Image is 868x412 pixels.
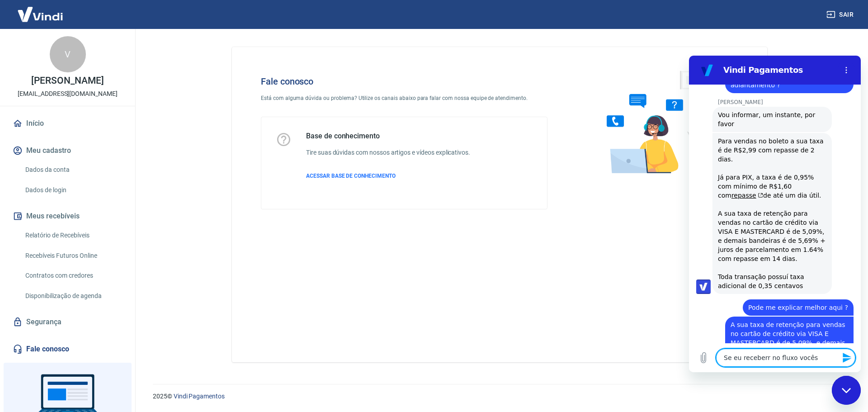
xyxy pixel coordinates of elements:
[825,6,857,23] button: Sair
[42,265,158,318] span: A sua taxa de retenção para vendas no cartão de crédito via VISA E MASTERCARD é de 5,09%, e demai...
[22,181,124,199] a: Dados de login
[22,161,124,179] a: Dados da conta
[261,76,547,87] h4: Fale conosco
[689,56,861,372] iframe: Janela de mensagens
[11,141,124,161] button: Meu cadastro
[18,89,118,99] p: [EMAIL_ADDRESS][DOMAIN_NAME]
[22,226,124,245] a: Relatório de Recebíveis
[261,94,547,102] p: Está com alguma dúvida ou problema? Utilize os canais abaixo para falar com nossa equipe de atend...
[306,172,470,180] a: ACESSAR BASE DE CONHECIMENTO
[306,148,470,157] h6: Tire suas dúvidas com nossos artigos e vídeos explicativos.
[5,293,24,311] button: Carregar arquivo
[832,376,861,405] iframe: Botão para abrir a janela de mensagens, conversa em andamento
[11,114,124,133] a: Início
[11,0,70,28] img: Vindi
[22,246,124,265] a: Recebíveis Futuros Online
[306,173,396,179] span: ACESSAR BASE DE CONHECIMENTO
[11,339,124,359] a: Fale conosco
[306,132,470,141] h5: Base de conhecimento
[153,392,846,401] p: 2025 ©
[589,62,726,182] img: Fale conosco
[174,393,225,400] a: Vindi Pagamentos
[22,287,124,305] a: Disponibilização de agenda
[50,36,86,72] div: V
[22,266,124,285] a: Contratos com credores
[148,293,166,311] button: Enviar mensagem
[31,76,104,85] p: [PERSON_NAME]
[11,312,124,332] a: Segurança
[27,293,166,311] textarea: Se eu receberr no fluxo vocês
[11,206,124,226] button: Meus recebíveis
